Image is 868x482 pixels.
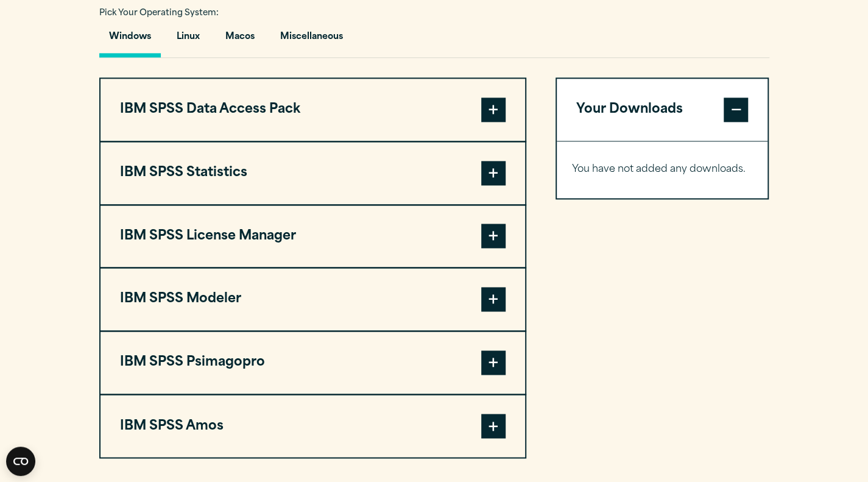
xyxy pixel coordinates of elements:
[99,9,219,17] span: Pick Your Operating System:
[101,79,525,141] button: IBM SPSS Data Access Pack
[572,161,753,179] p: You have not added any downloads.
[101,331,525,394] button: IBM SPSS Psimagopro
[6,447,35,476] button: Open CMP widget
[101,395,525,457] button: IBM SPSS Amos
[557,79,768,141] button: Your Downloads
[101,205,525,268] button: IBM SPSS License Manager
[557,141,768,198] div: Your Downloads
[216,23,264,57] button: Macos
[99,23,161,57] button: Windows
[101,142,525,204] button: IBM SPSS Statistics
[167,23,210,57] button: Linux
[101,268,525,330] button: IBM SPSS Modeler
[270,23,353,57] button: Miscellaneous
